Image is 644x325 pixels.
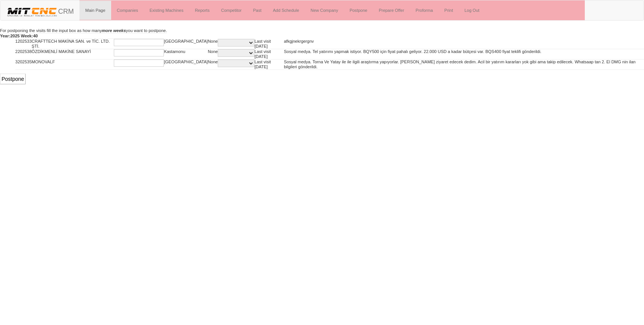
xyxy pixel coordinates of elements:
i: more weeks [102,28,126,33]
img: header.png [6,6,58,18]
td: ÖZDİKMENLİ MAKİNE SANAYİ [32,49,114,60]
a: Existing Machines [144,1,189,20]
td: [GEOGRAPHIC_DATA] [164,60,208,70]
a: Add Schedule [267,1,305,20]
a: CRM [0,0,79,19]
td: None [208,39,218,49]
a: Log Out [459,1,485,20]
a: Print [439,1,459,20]
a: Reports [189,1,215,20]
td: Sosyal medya. Torna Ve Yatay ile ile ilgili araştırma yapıyorlar. [PERSON_NAME] ziyaret edecek de... [284,60,644,70]
td: 2025 [18,39,27,49]
td: 2025 [18,49,27,60]
a: Main Page [79,1,111,20]
td: Last visit [DATE] [254,49,284,60]
td: Sosyal medya. Tel yatırımı yapmak istiyor. BQY500 için fiyat pahalı geliyor. 22.000 USD a kadar b... [284,49,644,60]
td: 2025 [18,60,27,70]
td: 1 [15,39,18,49]
td: 33 [27,39,32,49]
a: Proforma [410,1,439,20]
td: 38 [27,49,32,60]
a: Competitor [215,1,248,20]
a: Past [247,1,267,20]
a: New Company [305,1,344,20]
td: MONOVALF [32,60,114,70]
a: Postpone [344,1,373,20]
td: None [208,49,218,60]
td: 35 [27,60,32,70]
td: afkgjnekrgergnv [284,39,644,49]
a: Prepare Offer [373,1,410,20]
a: Companies [111,1,144,20]
td: 3 [15,60,18,70]
td: Last visit [DATE] [254,60,284,70]
td: 2 [15,49,18,60]
td: Last visit [DATE] [254,39,284,49]
td: None [208,60,218,70]
b: 2025 Week: [10,34,33,38]
td: Kastamonu [164,49,208,60]
td: [GEOGRAPHIC_DATA] [164,39,208,49]
td: CRAFTTECH MAKİNA SAN. ve TİC. LTD. ŞTİ. [32,39,114,49]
